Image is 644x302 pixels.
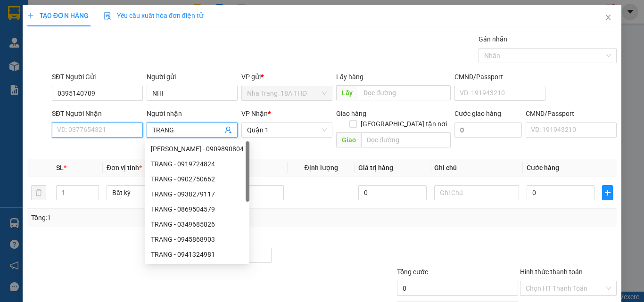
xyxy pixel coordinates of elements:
[397,268,428,276] span: Tổng cước
[12,61,52,122] b: Phương Nam Express
[604,14,612,21] span: close
[151,204,244,214] div: TRANG - 0869504579
[454,122,522,138] input: Cước giao hàng
[151,249,244,260] div: TRANG - 0941324981
[595,5,621,31] button: Close
[112,186,186,200] span: Bất kỳ
[304,164,338,171] span: Định lượng
[358,164,393,171] span: Giá trị hàng
[145,232,249,247] div: TRANG - 0945868903
[247,86,327,100] span: Nha Trang_18A THĐ
[147,72,238,82] div: Người gửi
[79,45,130,57] li: (c) 2017
[603,189,612,196] span: plus
[145,141,249,156] div: NGỌC TRANG - 0909890804
[27,12,34,19] span: plus
[247,123,327,137] span: Quận 1
[336,132,361,147] span: Giao
[104,12,111,20] img: icon
[56,164,64,171] span: SL
[241,110,268,117] span: VP Nhận
[52,72,143,82] div: SĐT Người Gửi
[145,171,249,187] div: TRANG - 0902750662
[151,189,244,199] div: TRANG - 0938279117
[454,72,545,82] div: CMND/Passport
[145,247,249,262] div: TRANG - 0941324981
[602,185,613,200] button: plus
[479,35,507,43] label: Gán nhãn
[336,110,366,117] span: Giao hàng
[107,164,142,171] span: Đơn vị tính
[357,119,451,129] span: [GEOGRAPHIC_DATA] tận nơi
[434,185,519,200] input: Ghi Chú
[145,217,249,232] div: TRANG - 0349685826
[336,73,363,81] span: Lấy hàng
[520,268,583,276] label: Hình thức thanh toán
[151,159,244,169] div: TRANG - 0919724824
[361,132,451,147] input: Dọc đường
[58,14,93,58] b: Gửi khách hàng
[526,108,617,119] div: CMND/Passport
[79,36,130,43] b: [DOMAIN_NAME]
[145,202,249,217] div: TRANG - 0869504579
[358,85,451,100] input: Dọc đường
[358,185,426,200] input: 0
[145,187,249,202] div: TRANG - 0938279117
[31,212,249,223] div: Tổng: 1
[224,126,232,134] span: user-add
[151,234,244,245] div: TRANG - 0945868903
[52,108,143,119] div: SĐT Người Nhận
[336,85,358,100] span: Lấy
[104,12,203,19] span: Yêu cầu xuất hóa đơn điện tử
[151,144,244,154] div: [PERSON_NAME] - 0909890804
[151,219,244,229] div: TRANG - 0349685826
[145,156,249,171] div: TRANG - 0919724824
[31,185,46,200] button: delete
[151,174,244,184] div: TRANG - 0902750662
[430,159,523,177] th: Ghi chú
[147,108,238,119] div: Người nhận
[454,110,501,117] label: Cước giao hàng
[27,12,89,19] span: TẠO ĐƠN HÀNG
[527,164,559,171] span: Cước hàng
[102,12,125,34] img: logo.jpg
[241,72,332,82] div: VP gửi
